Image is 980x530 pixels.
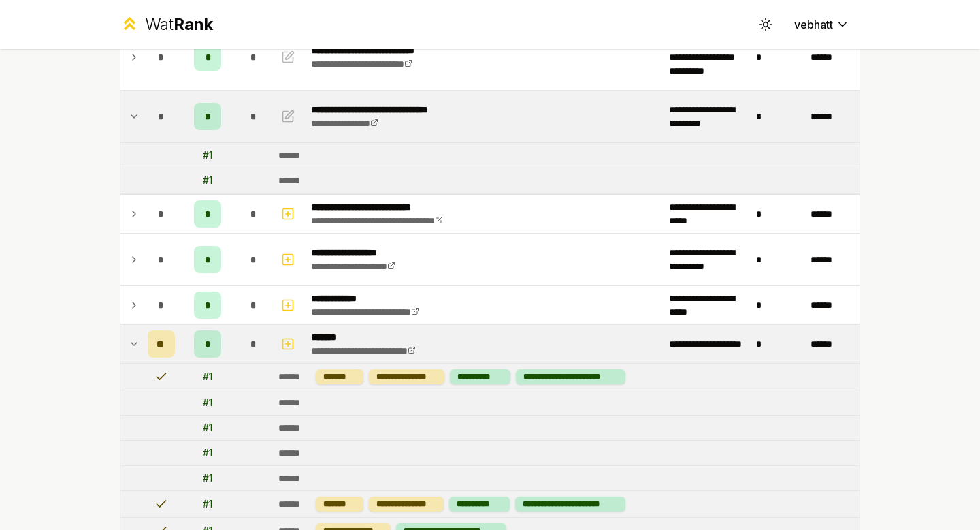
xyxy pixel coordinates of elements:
span: vebhatt [794,16,833,33]
div: Wat [145,14,213,35]
div: # 1 [203,471,212,485]
span: Rank [174,14,213,34]
div: # 1 [203,421,212,435]
div: # 1 [203,149,212,162]
div: # 1 [203,370,212,384]
div: # 1 [203,174,212,187]
a: WatRank [120,14,213,35]
button: vebhatt [783,12,860,37]
div: # 1 [203,497,212,511]
div: # 1 [203,396,212,409]
div: # 1 [203,446,212,460]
